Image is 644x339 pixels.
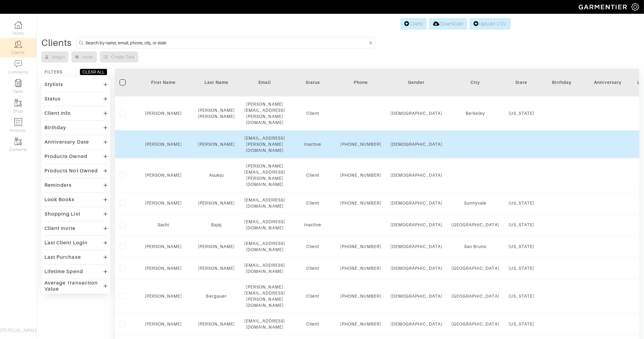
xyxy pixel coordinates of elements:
a: Client [400,18,427,30]
input: Search by name, email, phone, city, or state [86,39,368,47]
div: Last Client Login [44,240,88,246]
div: Clients [41,40,72,46]
div: Lifetime Spend [44,269,83,275]
div: Status [44,96,61,102]
div: Berkeley [452,110,499,116]
a: Bajaj [211,222,222,227]
th: Toggle SortBy [585,69,631,96]
div: Email [244,79,285,85]
div: Sunnyvale [452,200,499,206]
a: [PERSON_NAME] [198,201,235,205]
a: [PERSON_NAME] [145,142,182,147]
button: CLEAR ALL [80,69,107,75]
div: [EMAIL_ADDRESS][DOMAIN_NAME] [244,219,285,231]
img: garmentier-logo-header-white-b43fb05a5012e4ada735d5af1a66efaba907eab6374d6393d1fbf88cb4ef424d.png [576,2,631,12]
div: San Bruno [452,243,499,250]
div: Client Invite [44,225,75,232]
a: [PERSON_NAME] [145,201,182,205]
div: Birthday [543,79,580,85]
div: Client [294,243,331,250]
div: [DEMOGRAPHIC_DATA] [391,222,442,228]
div: Shopping List [44,211,80,217]
div: [DEMOGRAPHIC_DATA] [391,200,442,206]
div: Anniversary Date [44,139,89,145]
div: [US_STATE] [509,222,535,228]
div: [PHONE_NUMBER] [340,141,381,147]
div: [PHONE_NUMBER] [340,265,381,271]
a: [PERSON_NAME] [145,266,182,271]
img: reminder-icon-8004d30b9f0a5d33ae49ab947aed9ed385cf756f9e5892f1edd6e32f2345188e.png [14,79,22,87]
a: [PERSON_NAME] [198,322,235,326]
div: Phone [340,79,381,85]
div: [US_STATE] [509,265,535,271]
div: [PHONE_NUMBER] [340,243,381,250]
div: [DEMOGRAPHIC_DATA] [391,321,442,327]
div: [GEOGRAPHIC_DATA] [452,321,499,327]
a: [PERSON_NAME] [145,173,182,178]
th: Toggle SortBy [539,69,585,96]
div: Status [294,79,331,85]
img: garments-icon-b7da505a4dc4fd61783c78ac3ca0ef83fa9d6f193b1c9dc38574b1d14d53ca28.png [14,137,22,145]
a: [PERSON_NAME] [198,142,235,147]
div: [EMAIL_ADDRESS][DOMAIN_NAME] [244,262,285,274]
div: Birthday [44,125,66,131]
div: [GEOGRAPHIC_DATA] [452,265,499,271]
div: Inactive [294,222,331,228]
div: Reminders [44,182,72,188]
a: [PERSON_NAME] [145,322,182,326]
div: [PERSON_NAME][EMAIL_ADDRESS][PERSON_NAME][DOMAIN_NAME] [244,163,285,187]
div: Average Transaction Value [44,280,104,292]
div: Last Purchase [44,254,81,260]
div: [US_STATE] [509,321,535,327]
div: State [509,79,535,85]
div: [PHONE_NUMBER] [340,172,381,178]
div: [US_STATE] [509,110,535,116]
div: City [452,79,499,85]
a: [PERSON_NAME] [145,244,182,249]
img: comment-icon-a0a6a9ef722e966f86d9cbdc48e553b5cf19dbc54f86b18d962a5391bc8f6eb6.png [14,60,22,68]
div: [DEMOGRAPHIC_DATA] [391,141,442,147]
div: Products Not Owned [44,168,98,174]
div: Client [294,200,331,206]
img: gear-icon-white-bd11855cb880d31180b6d7d6211b90ccbf57a29d726f0c71d8c61bd08dd39cc2.png [631,3,639,11]
div: Client [294,293,331,299]
div: [DEMOGRAPHIC_DATA] [391,172,442,178]
div: Products Owned [44,153,87,160]
a: [PERSON_NAME] [198,266,235,271]
div: Last Name [198,79,235,85]
div: FILTERS [44,69,63,75]
a: Upload CSV [470,18,511,30]
a: [PERSON_NAME] [198,244,235,249]
div: Inactive [294,141,331,147]
img: orders-icon-0abe47150d42831381b5fb84f609e132dff9fe21cb692f30cb5eec754e2cba89.png [14,118,22,126]
div: [GEOGRAPHIC_DATA] [452,222,499,228]
div: [PHONE_NUMBER] [340,200,381,206]
a: Asueju [209,173,224,178]
div: Gender [391,79,442,85]
img: dashboard-icon-dbcd8f5a0b271acd01030246c82b418ddd0df26cd7fceb0bd07c9910d44c42f6.png [14,21,22,29]
img: garments-icon-b7da505a4dc4fd61783c78ac3ca0ef83fa9d6f193b1c9dc38574b1d14d53ca28.png [14,99,22,107]
a: [PERSON_NAME] [PERSON_NAME] [198,108,235,119]
div: CLEAR ALL [82,69,105,75]
div: [PERSON_NAME][EMAIL_ADDRESS][PERSON_NAME][DOMAIN_NAME] [244,284,285,308]
div: Client Info [44,110,71,116]
th: Toggle SortBy [290,69,336,96]
img: clients-icon-6bae9207a08558b7cb47a8932f037763ab4055f8c8b6bfacd5dc20c3e0201464.png [14,40,22,48]
div: [DEMOGRAPHIC_DATA] [391,265,442,271]
div: [US_STATE] [509,243,535,250]
a: Bergauer [206,294,227,299]
div: Stylists [44,81,63,88]
div: [GEOGRAPHIC_DATA] [452,293,499,299]
div: [EMAIL_ADDRESS][DOMAIN_NAME] [244,318,285,330]
th: Toggle SortBy [193,69,240,96]
div: [EMAIL_ADDRESS][PERSON_NAME][DOMAIN_NAME] [244,135,285,153]
div: First Name [138,79,189,85]
th: Toggle SortBy [386,69,447,96]
div: [EMAIL_ADDRESS][DOMAIN_NAME] [244,197,285,209]
div: [DEMOGRAPHIC_DATA] [391,293,442,299]
a: Download [429,18,467,30]
a: Sachi [158,222,169,227]
div: Client [294,265,331,271]
div: Anniversary [589,79,626,85]
div: [US_STATE] [509,293,535,299]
